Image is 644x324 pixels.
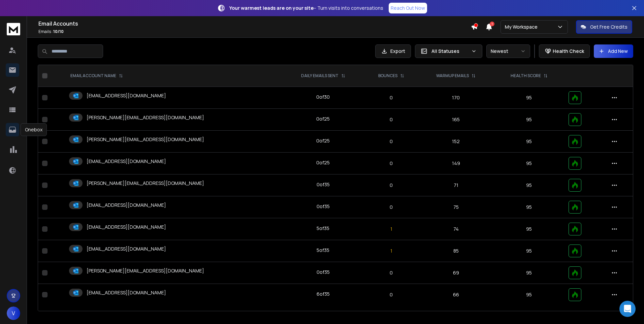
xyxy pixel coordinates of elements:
[368,160,415,167] p: 0
[316,137,330,144] div: 0 of 25
[493,284,565,306] td: 95
[576,20,632,34] button: Get Free Credits
[419,87,493,109] td: 170
[490,22,494,26] span: 1
[493,218,565,240] td: 95
[368,248,415,254] p: 1
[317,291,330,297] div: 6 of 35
[539,44,590,58] button: Health Check
[619,301,636,317] div: Open Intercom Messenger
[7,306,20,320] button: V
[87,158,166,165] p: [EMAIL_ADDRESS][DOMAIN_NAME]
[493,87,565,109] td: 95
[431,48,469,55] p: All Statuses
[87,224,166,230] p: [EMAIL_ADDRESS][DOMAIN_NAME]
[87,180,204,187] p: [PERSON_NAME][EMAIL_ADDRESS][DOMAIN_NAME]
[368,226,415,232] p: 1
[87,267,204,274] p: [PERSON_NAME][EMAIL_ADDRESS][DOMAIN_NAME]
[53,29,64,34] span: 10 / 10
[70,73,123,78] div: EMAIL ACCOUNT NAME
[21,123,47,136] div: Onebox
[493,174,565,196] td: 95
[590,24,627,30] p: Get Free Credits
[368,204,415,210] p: 0
[493,153,565,174] td: 95
[87,92,166,99] p: [EMAIL_ADDRESS][DOMAIN_NAME]
[419,218,493,240] td: 74
[229,5,383,11] p: – Turn visits into conversations
[419,284,493,306] td: 66
[493,240,565,262] td: 95
[511,73,541,78] p: HEALTH SCORE
[301,73,339,78] p: DAILY EMAILS SENT
[436,73,469,78] p: WARMUP EMAILS
[389,3,427,13] a: Reach Out Now
[368,94,415,101] p: 0
[87,136,204,143] p: [PERSON_NAME][EMAIL_ADDRESS][DOMAIN_NAME]
[368,269,415,276] p: 0
[317,181,330,188] div: 0 of 35
[378,73,397,78] p: BOUNCES
[493,196,565,218] td: 95
[38,20,471,28] h1: Email Accounts
[87,114,204,121] p: [PERSON_NAME][EMAIL_ADDRESS][DOMAIN_NAME]
[317,203,330,210] div: 0 of 35
[316,94,330,100] div: 0 of 30
[493,131,565,153] td: 95
[493,262,565,284] td: 95
[419,240,493,262] td: 85
[594,44,633,58] button: Add New
[317,269,330,276] div: 0 of 35
[87,289,166,296] p: [EMAIL_ADDRESS][DOMAIN_NAME]
[317,247,329,254] div: 5 of 35
[419,174,493,196] td: 71
[368,291,415,298] p: 0
[229,5,314,11] strong: Your warmest leads are on your site
[316,159,330,166] div: 0 of 25
[419,196,493,218] td: 75
[419,109,493,131] td: 165
[7,23,20,35] img: logo
[87,246,166,252] p: [EMAIL_ADDRESS][DOMAIN_NAME]
[391,5,425,11] p: Reach Out Now
[368,116,415,123] p: 0
[419,153,493,174] td: 149
[486,44,530,58] button: Newest
[316,116,330,122] div: 0 of 25
[38,29,471,34] p: Emails :
[317,225,329,232] div: 5 of 35
[493,109,565,131] td: 95
[368,182,415,189] p: 0
[505,24,540,30] p: My Workspace
[419,131,493,153] td: 152
[375,44,411,58] button: Export
[368,138,415,145] p: 0
[419,262,493,284] td: 69
[553,48,584,55] p: Health Check
[87,202,166,208] p: [EMAIL_ADDRESS][DOMAIN_NAME]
